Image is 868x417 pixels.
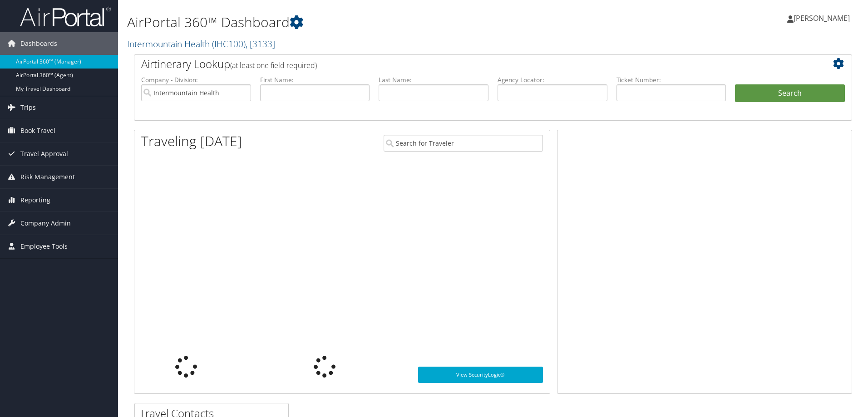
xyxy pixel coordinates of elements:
[20,166,75,188] span: Risk Management
[127,38,275,50] a: Intermountain Health
[20,189,50,211] span: Reporting
[246,38,275,50] span: , [ 3133 ]
[127,13,615,32] h1: AirPortal 360™ Dashboard
[384,135,543,152] input: Search for Traveler
[230,60,317,70] span: (at least one field required)
[498,75,607,84] label: Agency Locator:
[20,6,111,27] img: airportal-logo.png
[260,75,370,84] label: First Name:
[379,75,488,84] label: Last Name:
[20,119,55,142] span: Book Travel
[20,212,71,235] span: Company Admin
[20,142,68,165] span: Travel Approval
[616,75,726,84] label: Ticket Number:
[787,5,859,32] a: [PERSON_NAME]
[794,13,850,23] span: [PERSON_NAME]
[20,32,57,55] span: Dashboards
[418,367,543,383] a: View SecurityLogic®
[141,132,242,151] h1: Traveling [DATE]
[20,96,36,119] span: Trips
[141,75,251,84] label: Company - Division:
[212,38,246,50] span: ( IHC100 )
[20,235,68,258] span: Employee Tools
[141,56,785,72] h2: Airtinerary Lookup
[735,84,845,103] button: Search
